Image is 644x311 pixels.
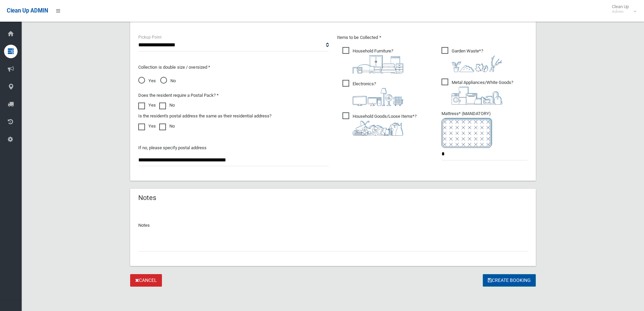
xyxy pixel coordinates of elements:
[337,34,528,42] p: Items to be Collected *
[442,47,502,72] span: Garden Waste*
[353,48,403,73] i: ?
[452,80,513,105] i: ?
[452,87,502,105] img: 36c1b0289cb1767239cdd3de9e694f19.png
[612,9,629,14] small: Admin
[342,112,416,136] span: Household Goods/Loose Items*
[138,101,156,109] label: Yes
[353,120,403,136] img: b13cc3517677393f34c0a387616ef184.png
[130,191,164,204] header: Notes
[342,80,403,106] span: Electronics
[483,274,536,287] button: Create Booking
[138,122,156,130] label: Yes
[353,88,403,106] img: 394712a680b73dbc3d2a6a3a7ffe5a07.png
[130,274,162,287] a: Cancel
[452,48,502,72] i: ?
[7,7,48,14] span: Clean Up ADMIN
[159,101,175,109] label: No
[138,91,219,99] label: Does the resident require a Postal Pack? *
[353,81,403,106] i: ?
[353,55,403,73] img: aa9efdbe659d29b613fca23ba79d85cb.png
[342,47,403,73] span: Household Furniture
[138,112,271,120] label: Is the resident's postal address the same as their residential address?
[138,144,207,152] label: If no, please specify postal address
[609,4,636,14] span: Clean Up
[138,77,156,85] span: Yes
[160,77,176,85] span: No
[442,79,513,105] span: Metal Appliances/White Goods
[138,221,528,229] p: Notes
[442,118,492,148] img: e7408bece873d2c1783593a074e5cb2f.png
[442,111,528,148] span: Mattress* (MANDATORY)
[138,63,329,71] p: Collection is double size / oversized *
[159,122,175,130] label: No
[452,55,502,72] img: 4fd8a5c772b2c999c83690221e5242e0.png
[353,114,416,136] i: ?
